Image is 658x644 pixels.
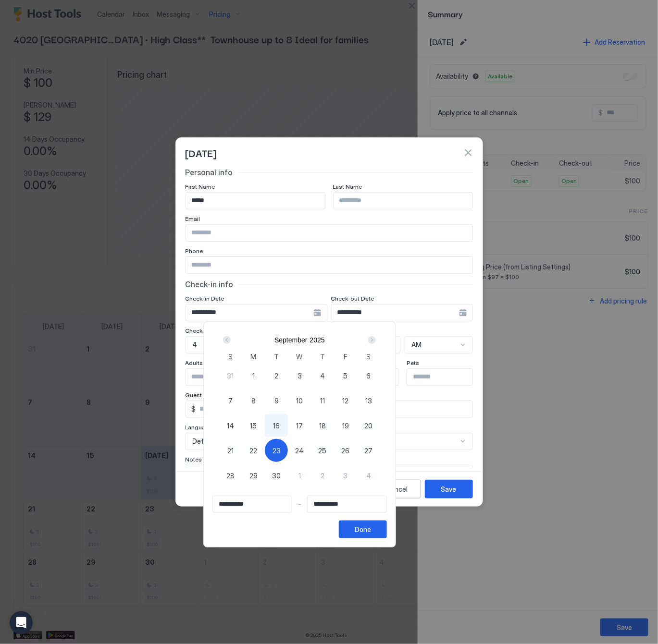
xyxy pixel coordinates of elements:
[274,336,307,344] button: September
[219,414,242,437] button: 14
[242,364,265,387] button: 1
[357,389,380,412] button: 13
[365,334,378,346] button: Next
[334,389,357,412] button: 12
[249,446,257,456] span: 22
[265,364,288,387] button: 2
[344,371,348,381] span: 5
[221,334,234,346] button: Prev
[227,371,234,381] span: 31
[365,421,373,431] span: 20
[274,396,279,406] span: 9
[251,396,256,406] span: 8
[288,464,311,487] button: 1
[296,421,303,431] span: 17
[357,439,380,462] button: 27
[366,471,371,481] span: 4
[365,396,372,406] span: 13
[274,352,279,362] span: T
[355,524,371,535] div: Done
[357,464,380,487] button: 4
[311,389,334,412] button: 11
[288,389,311,412] button: 10
[320,371,325,381] span: 4
[242,464,265,487] button: 29
[219,389,242,412] button: 7
[213,496,292,512] input: Input Field
[334,414,357,437] button: 19
[311,414,334,437] button: 18
[298,371,302,381] span: 3
[334,364,357,387] button: 5
[274,371,278,381] span: 2
[227,421,234,431] span: 14
[295,446,304,456] span: 24
[242,414,265,437] button: 15
[297,352,303,362] span: W
[334,464,357,487] button: 3
[321,471,324,481] span: 2
[252,371,255,381] span: 1
[344,471,348,481] span: 3
[288,439,311,462] button: 24
[310,336,325,344] button: 2025
[320,396,325,406] span: 11
[227,446,234,456] span: 21
[367,371,371,381] span: 6
[319,446,327,456] span: 25
[342,446,350,456] span: 26
[343,396,349,406] span: 12
[344,352,348,362] span: F
[320,352,325,362] span: T
[342,421,349,431] span: 19
[219,464,242,487] button: 28
[339,521,387,538] button: Done
[250,352,256,362] span: M
[311,464,334,487] button: 2
[296,396,303,406] span: 10
[298,500,301,509] span: -
[311,364,334,387] button: 4
[308,496,386,512] input: Input Field
[265,464,288,487] button: 30
[298,471,301,481] span: 1
[249,471,258,481] span: 29
[288,364,311,387] button: 3
[242,439,265,462] button: 22
[219,439,242,462] button: 21
[219,364,242,387] button: 31
[273,421,280,431] span: 16
[334,439,357,462] button: 26
[228,352,233,362] span: S
[228,396,233,406] span: 7
[311,439,334,462] button: 25
[265,389,288,412] button: 9
[357,414,380,437] button: 20
[273,446,281,456] span: 23
[288,414,311,437] button: 17
[265,439,288,462] button: 23
[10,611,33,634] div: Open Intercom Messenger
[365,446,373,456] span: 27
[319,421,326,431] span: 18
[265,414,288,437] button: 16
[226,471,235,481] span: 28
[250,421,257,431] span: 15
[357,364,380,387] button: 6
[242,389,265,412] button: 8
[272,471,281,481] span: 30
[367,352,371,362] span: S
